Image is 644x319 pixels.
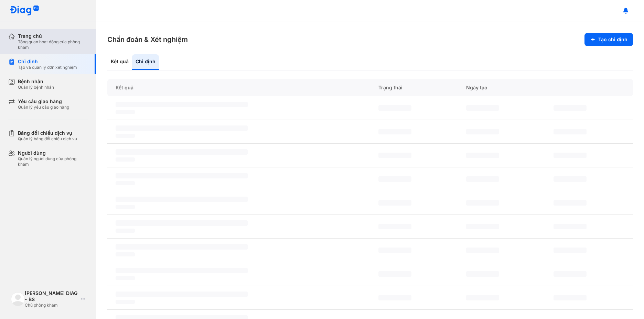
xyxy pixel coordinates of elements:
span: ‌ [554,129,587,134]
span: ‌ [466,105,499,111]
div: Ngày tạo [458,79,546,96]
span: ‌ [116,134,135,138]
div: Trạng thái [370,79,458,96]
span: ‌ [378,200,411,206]
span: ‌ [378,105,411,111]
span: ‌ [116,149,248,155]
img: logo [11,292,25,306]
span: ‌ [378,129,411,134]
button: Tạo chỉ định [584,33,633,46]
div: Tạo và quản lý đơn xét nghiệm [18,65,77,70]
span: ‌ [116,173,248,178]
span: ‌ [116,110,135,114]
span: ‌ [116,205,135,209]
div: Chỉ định [132,54,159,70]
h3: Chẩn đoán & Xét nghiệm [107,35,188,44]
span: ‌ [116,220,248,226]
span: ‌ [554,153,587,158]
span: ‌ [554,105,587,111]
span: ‌ [378,247,411,253]
span: ‌ [116,102,248,107]
span: ‌ [116,244,248,250]
span: ‌ [554,295,587,300]
span: ‌ [116,300,135,304]
div: Quản lý người dùng của phòng khám [18,156,88,167]
span: ‌ [554,224,587,229]
span: ‌ [466,200,499,206]
span: ‌ [554,271,587,277]
span: ‌ [554,200,587,206]
span: ‌ [116,291,248,297]
div: Yêu cầu giao hàng [18,98,69,104]
span: ‌ [378,153,411,158]
div: Quản lý bệnh nhân [18,85,54,90]
span: ‌ [378,224,411,229]
span: ‌ [466,271,499,277]
div: Tổng quan hoạt động của phòng khám [18,39,88,50]
div: Bệnh nhân [18,78,54,85]
span: ‌ [116,181,135,185]
span: ‌ [466,224,499,229]
div: Kết quả [107,79,370,96]
span: ‌ [466,153,499,158]
span: ‌ [116,268,248,273]
span: ‌ [466,247,499,253]
img: logo [10,5,39,16]
div: Bảng đối chiếu dịch vụ [18,130,77,136]
span: ‌ [554,176,587,182]
span: ‌ [466,129,499,134]
div: Người dùng [18,150,88,156]
span: ‌ [378,176,411,182]
div: Chủ phòng khám [25,302,78,308]
span: ‌ [116,197,248,202]
span: ‌ [378,271,411,277]
div: Chỉ định [18,58,77,65]
div: Kết quả [107,54,132,70]
span: ‌ [466,176,499,182]
span: ‌ [116,157,135,162]
span: ‌ [554,247,587,253]
span: ‌ [378,295,411,300]
span: ‌ [116,276,135,280]
div: Trang chủ [18,33,88,39]
span: ‌ [116,229,135,233]
span: ‌ [116,252,135,256]
div: Quản lý bảng đối chiếu dịch vụ [18,136,77,142]
span: ‌ [466,295,499,300]
div: Quản lý yêu cầu giao hàng [18,104,69,110]
div: [PERSON_NAME] DIAG - BS [25,290,78,302]
span: ‌ [116,125,248,131]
